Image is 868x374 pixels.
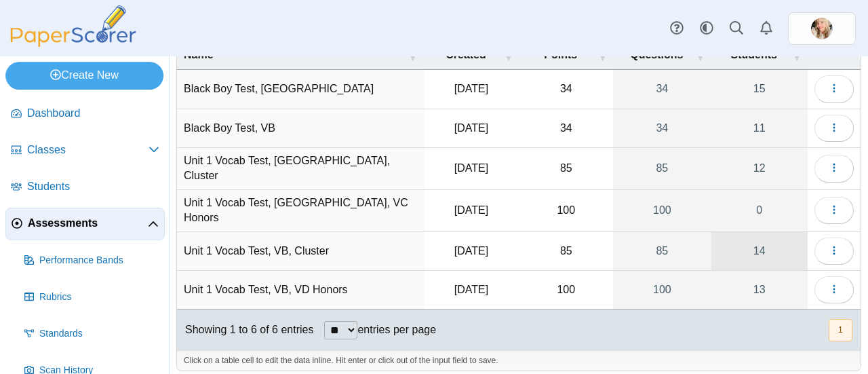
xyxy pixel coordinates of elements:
a: Dashboard [5,98,165,130]
div: Click on a table cell to edit the data inline. Hit enter or click out of the input field to save. [177,350,861,371]
a: 15 [711,70,808,108]
td: Unit 1 Vocab Test, [GEOGRAPHIC_DATA], VC Honors [177,190,424,232]
time: Sep 9, 2025 at 2:07 PM [454,162,488,174]
td: 100 [519,190,613,232]
time: Sep 11, 2025 at 8:57 AM [454,122,488,134]
a: 85 [613,148,711,189]
a: 34 [613,109,711,147]
td: 34 [519,109,613,148]
td: Unit 1 Vocab Test, VB, Cluster [177,232,424,271]
span: Classes [27,143,149,157]
time: Sep 9, 2025 at 12:29 PM [454,284,488,295]
span: Standards [39,327,159,341]
span: Questions : Activate to sort [696,48,705,62]
span: Points : Activate to sort [598,48,606,62]
a: ps.HV3yfmwQcamTYksb [788,12,856,45]
a: 100 [613,190,711,231]
span: Created : Activate to sort [504,48,512,62]
td: Black Boy Test, [GEOGRAPHIC_DATA] [177,70,424,109]
a: Students [5,171,165,204]
a: Assessments [5,208,165,240]
a: Performance Bands [19,244,165,277]
td: 100 [519,271,613,310]
span: Rubrics [39,291,159,304]
time: Sep 11, 2025 at 8:54 AM [454,83,488,94]
img: ps.HV3yfmwQcamTYksb [811,18,833,39]
div: Showing 1 to 6 of 6 entries [177,310,313,350]
span: Dashboard [27,106,159,121]
span: Rachelle Friberg [811,18,833,39]
td: 34 [519,70,613,109]
td: Unit 1 Vocab Test, VB, VD Honors [177,271,424,310]
button: 1 [829,319,852,341]
a: Standards [19,318,165,350]
a: Create New [5,62,163,89]
a: 100 [613,271,711,309]
nav: pagination [827,319,852,341]
a: 34 [613,70,711,108]
a: 13 [711,271,808,309]
a: 12 [711,148,808,189]
a: PaperScorer [5,37,141,49]
a: 0 [711,190,808,231]
a: 11 [711,109,808,147]
a: 14 [711,232,808,270]
a: Classes [5,134,165,167]
a: Rubrics [19,281,165,314]
td: 85 [519,232,613,271]
span: Students [27,179,159,194]
span: Name : Activate to invert sorting [409,48,417,62]
a: 85 [613,232,711,270]
time: Aug 28, 2025 at 2:14 PM [454,204,488,216]
span: Performance Bands [39,254,159,267]
span: Students : Activate to sort [793,48,801,62]
label: entries per page [357,324,436,335]
td: 85 [519,148,613,190]
img: PaperScorer [5,5,141,47]
span: Assessments [28,216,148,231]
td: Black Boy Test, VB [177,109,424,148]
td: Unit 1 Vocab Test, [GEOGRAPHIC_DATA], Cluster [177,148,424,190]
time: Sep 9, 2025 at 2:22 PM [454,245,488,257]
a: Alerts [751,14,781,43]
